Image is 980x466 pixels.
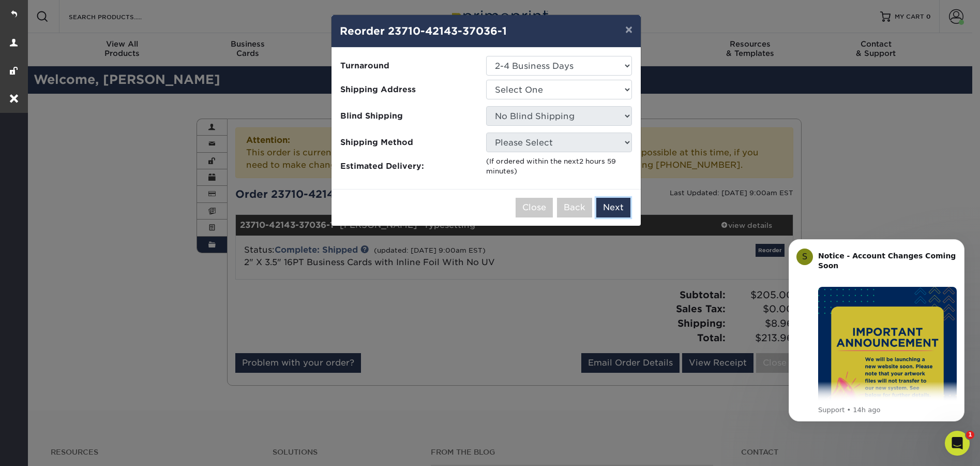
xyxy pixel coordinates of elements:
[340,84,478,96] span: Shipping Address
[596,198,630,217] button: Next
[340,137,478,149] span: Shipping Method
[617,15,641,44] button: ×
[945,431,970,456] iframe: Intercom live chat
[340,110,478,122] span: Blind Shipping
[966,431,974,439] span: 1
[340,60,478,72] span: Turnaround
[340,161,478,172] span: Estimated Delivery:
[516,198,553,217] button: Close
[486,156,632,177] div: (If ordered within the next )
[340,23,632,39] h4: Reorder 23710-42143-37036-1
[557,198,592,217] button: Back
[773,224,980,438] iframe: Intercom notifications message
